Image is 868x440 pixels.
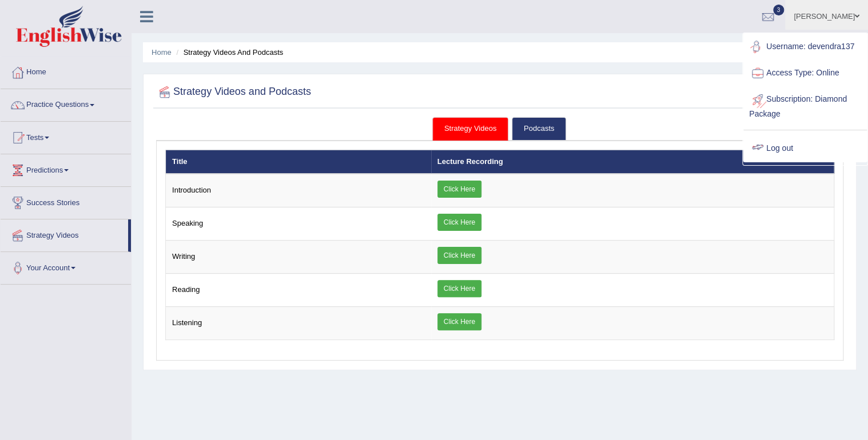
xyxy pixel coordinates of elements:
td: Reading [166,274,431,307]
li: Strategy Videos and Podcasts [173,47,283,58]
a: Strategy Videos [1,219,128,248]
span: 3 [773,5,785,15]
th: Title [166,150,431,174]
a: Strategy Videos [432,117,509,141]
a: Log out [743,135,867,162]
a: Subscription: Diamond Package [743,86,867,125]
a: Access Type: Online [743,60,867,86]
a: Podcasts [512,117,566,141]
a: Click Here [437,214,481,231]
td: Speaking [166,207,431,241]
td: Introduction [166,174,431,207]
a: Practice Questions [1,89,131,118]
a: Click Here [437,247,481,264]
td: Listening [166,307,431,340]
a: Click Here [437,181,481,198]
a: Your Account [1,252,131,281]
a: Success Stories [1,187,131,215]
a: Home [1,57,131,85]
a: Home [152,48,172,57]
a: Tests [1,122,131,150]
a: Click Here [437,280,481,297]
a: Predictions [1,154,131,183]
td: Writing [166,241,431,274]
a: Username: devendra137 [743,34,867,60]
h2: Strategy Videos and Podcasts [156,83,311,101]
a: Click Here [437,313,481,330]
th: Lecture Recording [431,150,834,174]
